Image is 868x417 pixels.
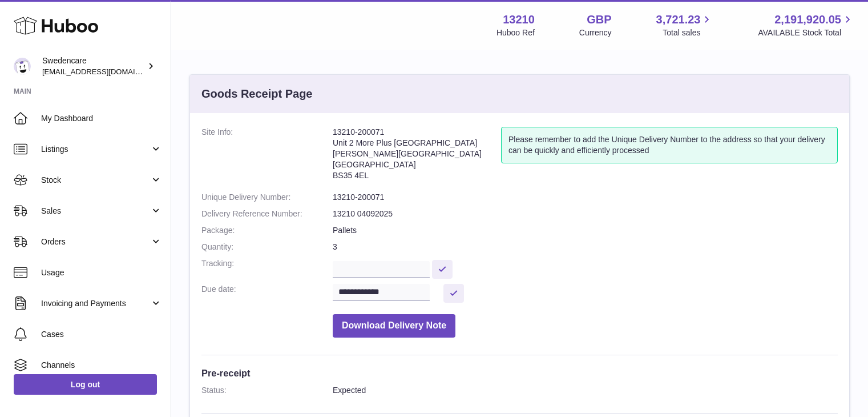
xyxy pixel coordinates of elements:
[663,27,713,38] span: Total sales
[333,242,838,252] dd: 3
[201,86,313,102] h3: Goods Receipt Page
[579,27,612,38] div: Currency
[758,27,854,38] span: AVAILABLE Stock Total
[41,267,162,278] span: Usage
[503,12,535,27] strong: 13210
[41,175,150,186] span: Stock
[587,12,611,27] strong: GBP
[201,367,838,379] h3: Pre-receipt
[656,12,701,27] span: 3,721.23
[774,12,841,27] span: 2,191,920.05
[41,206,150,216] span: Sales
[656,12,714,38] a: 3,721.23 Total sales
[201,127,333,186] dt: Site Info:
[42,67,168,76] span: [EMAIL_ADDRESS][DOMAIN_NAME]
[14,374,157,395] a: Log out
[41,113,162,124] span: My Dashboard
[496,27,535,38] div: Huboo Ref
[333,314,455,338] button: Download Delivery Note
[201,284,333,303] dt: Due date:
[41,329,162,340] span: Cases
[333,209,838,219] dd: 13210 04092025
[41,360,162,371] span: Channels
[501,127,838,163] div: Please remember to add the Unique Delivery Number to the address so that your delivery can be qui...
[41,236,150,247] span: Orders
[333,127,501,186] address: 13210-200071 Unit 2 More Plus [GEOGRAPHIC_DATA] [PERSON_NAME][GEOGRAPHIC_DATA] [GEOGRAPHIC_DATA] ...
[201,242,333,252] dt: Quantity:
[41,144,150,155] span: Listings
[201,385,333,396] dt: Status:
[758,12,854,38] a: 2,191,920.05 AVAILABLE Stock Total
[333,192,838,203] dd: 13210-200071
[42,55,145,77] div: Swedencare
[201,225,333,236] dt: Package:
[201,192,333,203] dt: Unique Delivery Number:
[201,258,333,278] dt: Tracking:
[41,298,150,309] span: Invoicing and Payments
[201,209,333,219] dt: Delivery Reference Number:
[333,225,838,236] dd: Pallets
[333,385,838,396] dd: Expected
[14,58,31,75] img: internalAdmin-13210@internal.huboo.com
